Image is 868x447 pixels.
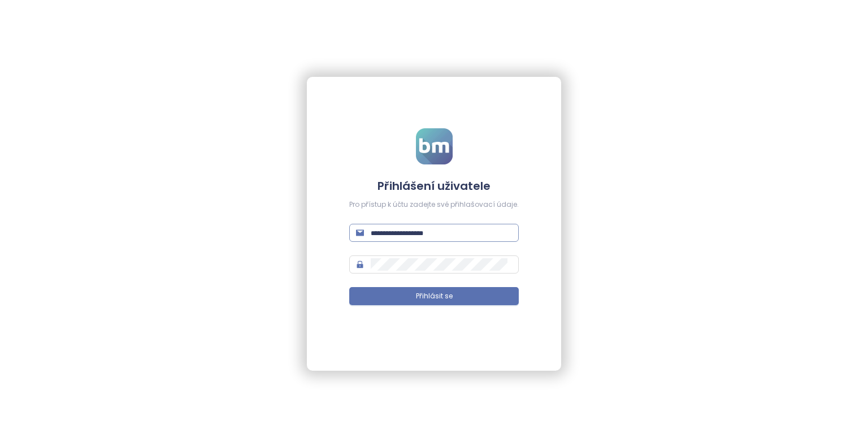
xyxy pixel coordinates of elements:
button: Přihlásit se [349,287,519,305]
span: lock [356,261,364,268]
span: Přihlásit se [416,291,453,302]
h4: Přihlášení uživatele [349,178,519,194]
div: Pro přístup k účtu zadejte své přihlašovací údaje. [349,199,519,210]
img: logo [416,128,453,164]
span: mail [356,229,364,237]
